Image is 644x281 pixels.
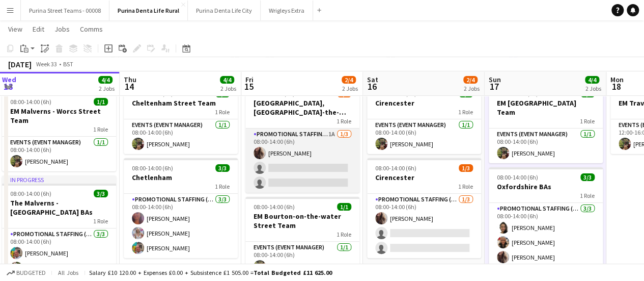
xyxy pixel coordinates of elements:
span: Sat [367,75,378,84]
span: 1/1 [94,98,108,106]
button: Purina Street Teams - 00008 [21,1,109,20]
span: 16 [366,81,378,92]
span: 1 Role [215,108,230,116]
a: View [4,22,26,36]
span: Thu [124,75,136,84]
span: 18 [609,81,624,92]
app-card-role: Events (Event Manager)1/108:00-14:00 (6h)[PERSON_NAME] [367,119,481,154]
div: 2 Jobs [585,85,601,92]
span: 1 Role [93,125,108,133]
span: 1 Role [458,108,473,116]
div: BST [63,60,73,68]
span: Total Budgeted £11 625.00 [254,269,332,276]
span: Mon [610,75,624,84]
span: 4/4 [585,76,599,84]
button: Budgeted [5,267,47,278]
h3: The Malverns - [GEOGRAPHIC_DATA] BAs [2,198,116,217]
div: Salary £10 120.00 + Expenses £0.00 + Subsistence £1 505.00 = [89,269,332,276]
span: 3/3 [215,164,230,172]
app-card-role: Events (Event Manager)1/108:00-14:00 (6h)[PERSON_NAME] [124,119,238,154]
app-job-card: 08:00-14:00 (6h)3/3Oxfordshire BAs1 RolePromotional Staffing (Brand Ambassadors)3/308:00-14:00 (6... [489,167,603,267]
app-job-card: 08:00-14:00 (6h)1/1EM [GEOGRAPHIC_DATA] Team1 RoleEvents (Event Manager)1/108:00-14:00 (6h)[PERSO... [489,84,603,163]
button: Purina Denta Life City [188,1,261,20]
h3: EM Malverns - Worcs Street Team [2,107,116,125]
span: Comms [80,24,103,34]
span: 08:00-14:00 (6h) [254,203,295,211]
span: 14 [122,81,136,92]
span: All jobs [56,269,80,276]
app-job-card: 08:00-14:00 (6h)1/1EM Bourton-on-the-water Street Team1 RoleEvents (Event Manager)1/108:00-14:00 ... [245,197,359,276]
button: Wrigleys Extra [261,1,313,20]
span: 08:00-14:00 (6h) [10,98,51,106]
div: 2 Jobs [464,85,480,92]
span: 08:00-14:00 (6h) [132,164,173,172]
span: 3/3 [580,173,595,181]
h3: EM [GEOGRAPHIC_DATA] Team [489,98,603,117]
app-job-card: 08:00-14:00 (6h)1/1Cheltenham Street Team1 RoleEvents (Event Manager)1/108:00-14:00 (6h)[PERSON_N... [124,84,238,154]
app-job-card: 08:00-14:00 (6h)1/3[GEOGRAPHIC_DATA], [GEOGRAPHIC_DATA]-the-water BAs1 RolePromotional Staffing (... [245,84,359,193]
app-card-role: Promotional Staffing (Brand Ambassadors)1/308:00-14:00 (6h)[PERSON_NAME] [367,194,481,258]
span: View [8,24,22,34]
span: 1 Role [337,231,351,238]
span: 17 [487,81,501,92]
span: 1 Role [580,192,595,199]
a: Jobs [50,22,74,36]
app-card-role: Events (Event Manager)1/108:00-14:00 (6h)[PERSON_NAME] [2,137,116,171]
app-job-card: 08:00-14:00 (6h)3/3Chetlenham1 RolePromotional Staffing (Brand Ambassadors)3/308:00-14:00 (6h)[PE... [124,158,238,258]
app-card-role: Events (Event Manager)1/108:00-14:00 (6h)[PERSON_NAME] [245,242,359,276]
span: 15 [244,81,254,92]
app-job-card: In progress08:00-14:00 (6h)1/1EM Malverns - Worcs Street Team1 RoleEvents (Event Manager)1/108:00... [2,84,116,171]
span: 4/4 [98,76,113,84]
a: Comms [76,22,107,36]
app-card-role: Promotional Staffing (Brand Ambassadors)3/308:00-14:00 (6h)[PERSON_NAME][PERSON_NAME][PERSON_NAME] [124,194,238,258]
h3: [GEOGRAPHIC_DATA], [GEOGRAPHIC_DATA]-the-water BAs [245,98,359,117]
span: 1/1 [337,203,351,211]
div: 2 Jobs [342,85,358,92]
span: Fri [245,75,254,84]
span: 1 Role [337,117,351,125]
span: 08:00-14:00 (6h) [375,164,416,172]
app-card-role: Promotional Staffing (Brand Ambassadors)3/308:00-14:00 (6h)[PERSON_NAME][PERSON_NAME][PERSON_NAME] [489,203,603,267]
span: 3/3 [94,190,108,197]
span: Budgeted [16,269,46,276]
h3: Oxfordshire BAs [489,182,603,191]
app-card-role: Events (Event Manager)1/108:00-14:00 (6h)[PERSON_NAME] [489,129,603,163]
button: Purina Denta Life Rural [109,1,188,20]
span: 2/4 [342,76,356,84]
span: Week 33 [34,60,59,68]
span: 08:00-14:00 (6h) [10,190,51,197]
div: 2 Jobs [220,85,236,92]
span: 1 Role [93,217,108,225]
app-job-card: 08:00-14:00 (6h)1/3Cirencester1 RolePromotional Staffing (Brand Ambassadors)1/308:00-14:00 (6h)[P... [367,158,481,258]
span: 1 Role [580,117,595,125]
div: 2 Jobs [99,85,115,92]
span: 1 Role [215,183,230,190]
h3: Cheltenham Street Team [124,98,238,108]
span: 4/4 [220,76,234,84]
span: 13 [1,81,16,92]
h3: EM Bourton-on-the-water Street Team [245,212,359,230]
h3: Chetlenham [124,173,238,182]
span: Edit [33,24,44,34]
span: 08:00-14:00 (6h) [497,173,538,181]
span: 2/4 [463,76,478,84]
app-card-role: Promotional Staffing (Brand Ambassadors)1A1/308:00-14:00 (6h)[PERSON_NAME] [245,129,359,193]
div: [DATE] [8,59,32,69]
app-job-card: 08:00-14:00 (6h)1/1Cirencester1 RoleEvents (Event Manager)1/108:00-14:00 (6h)[PERSON_NAME] [367,84,481,154]
a: Edit [29,22,48,36]
div: In progress [2,175,116,184]
span: Wed [2,75,16,84]
span: Sun [489,75,501,84]
span: 1 Role [458,183,473,190]
h3: Cirencester [367,173,481,182]
span: Jobs [54,24,70,34]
